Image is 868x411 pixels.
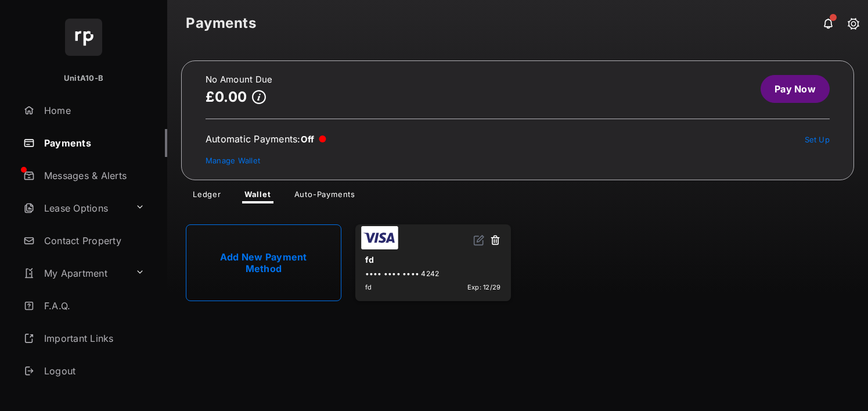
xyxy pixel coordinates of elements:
[186,224,341,301] a: Add New Payment Method
[206,89,247,105] p: £0.00
[19,259,131,287] a: My Apartment
[19,162,167,190] a: Messages & Alerts
[19,357,167,385] a: Logout
[206,133,326,145] div: Automatic Payments :
[19,97,167,124] a: Home
[473,234,485,246] img: svg+xml;base64,PHN2ZyB2aWV3Qm94PSIwIDAgMjQgMjQiIHdpZHRoPSIxNiIgaGVpZ2h0PSIxNiIgZmlsbD0ibm9uZSIgeG...
[365,250,501,269] div: fd
[206,156,260,165] a: Manage Wallet
[206,75,272,84] h2: No Amount Due
[365,283,372,291] span: fd
[64,73,103,84] p: UnitA10-B
[365,269,501,278] div: •••• •••• •••• 4242
[285,190,365,203] a: Auto-Payments
[19,129,167,157] a: Payments
[65,19,102,56] img: svg+xml;base64,PHN2ZyB4bWxucz0iaHR0cDovL3d3dy53My5vcmcvMjAwMC9zdmciIHdpZHRoPSI2NCIgaGVpZ2h0PSI2NC...
[805,135,830,144] a: Set Up
[19,324,149,352] a: Important Links
[235,190,280,203] a: Wallet
[19,227,167,255] a: Contact Property
[19,292,167,320] a: F.A.Q.
[186,16,256,30] strong: Payments
[301,134,315,145] span: Off
[467,283,500,291] span: Exp: 12/29
[19,194,131,222] a: Lease Options
[183,190,230,203] a: Ledger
